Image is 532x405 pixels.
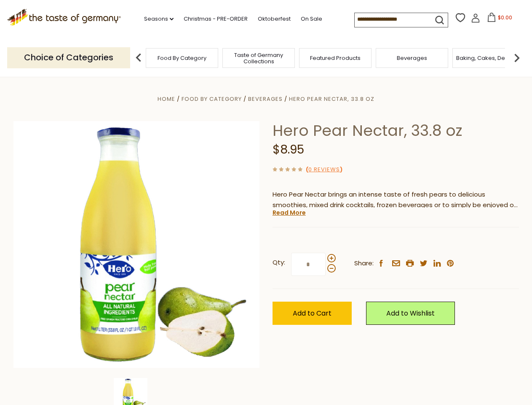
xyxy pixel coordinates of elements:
[273,121,519,140] h1: Hero Pear Nectar, 33.8 oz
[306,165,342,173] span: ( )
[273,208,306,217] a: Read More
[130,49,147,66] img: previous arrow
[13,121,260,368] img: Hero Pear Nectar, 33.8 oz
[273,257,285,268] strong: Qty:
[508,49,525,66] img: next arrow
[354,258,374,269] span: Share:
[291,253,326,276] input: Qty:
[158,95,175,103] a: Home
[482,13,518,25] button: $0.00
[182,95,242,103] a: Food By Category
[397,55,427,61] a: Beverages
[366,302,455,325] a: Add to Wishlist
[310,55,361,61] a: Featured Products
[258,14,291,24] a: Oktoberfest
[301,14,322,24] a: On Sale
[293,308,331,318] span: Add to Cart
[7,47,130,68] p: Choice of Categories
[308,165,340,174] a: 0 Reviews
[289,95,374,103] a: Hero Pear Nectar, 33.8 oz
[273,189,519,211] p: Hero Pear Nectar brings an intense taste of fresh pears to delicious smoothies, mixed drink cockt...
[144,14,174,24] a: Seasons
[273,302,352,325] button: Add to Cart
[225,52,292,65] a: Taste of Germany Collections
[248,95,283,103] a: Beverages
[158,55,206,61] a: Food By Category
[498,14,512,21] span: $0.00
[456,55,521,61] a: Baking, Cakes, Desserts
[184,14,248,24] a: Christmas - PRE-ORDER
[273,141,304,158] span: $8.95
